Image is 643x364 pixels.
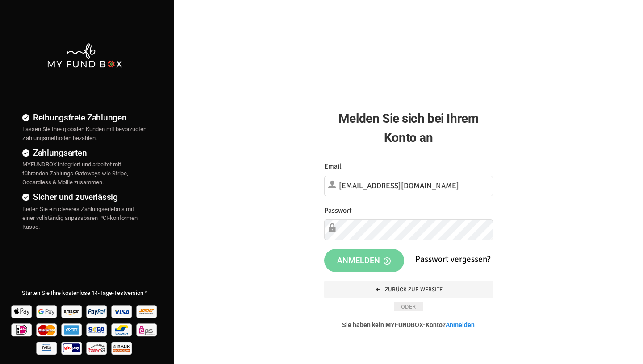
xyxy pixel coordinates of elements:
[337,256,391,265] span: Anmelden
[324,176,493,196] input: Email
[446,321,475,328] a: Anmelden
[110,302,134,320] img: Visa
[22,190,147,203] h4: Sicher und zuverlässig
[60,339,84,357] img: giropay
[394,302,423,311] span: ODER
[135,302,159,320] img: Sofort Pay
[35,302,59,320] img: Google Pay
[415,254,490,265] a: Passwort vergessen?
[22,206,138,230] span: Bieten Sie ein cleveres Zahlungserlebnis mit einer vollständig anpassbaren PCI-konformen Kasse.
[85,302,109,320] img: Paypal
[35,339,59,357] img: mb Pay
[22,146,147,159] h4: Zahlungsarten
[46,42,123,69] img: mfbwhite.png
[110,339,134,357] img: banktransfer
[135,320,159,339] img: EPS Pay
[324,249,404,272] button: Anmelden
[10,320,34,339] img: Ideal Pay
[324,320,493,329] p: Sie haben kein MYFUNDBOX-Konto?
[22,111,147,124] h4: Reibungsfreie Zahlungen
[85,339,109,357] img: p24 Pay
[60,302,84,320] img: Amazon
[85,320,109,339] img: sepa Pay
[22,126,146,141] span: Lassen Sie Ihre globalen Kunden mit bevorzugten Zahlungsmethoden bezahlen.
[60,320,84,339] img: american_express Pay
[324,161,342,172] label: Email
[22,161,128,186] span: MYFUNDBOX integriert und arbeitet mit führenden Zahlungs-Gateways wie Stripe, Gocardless & Mollie...
[324,205,352,216] label: Passwort
[324,109,493,147] h2: Melden Sie sich bei Ihrem Konto an
[324,281,493,298] a: Zurück zur Website
[10,302,34,320] img: Apple Pay
[110,320,134,339] img: Bancontact Pay
[35,320,59,339] img: Mastercard Pay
